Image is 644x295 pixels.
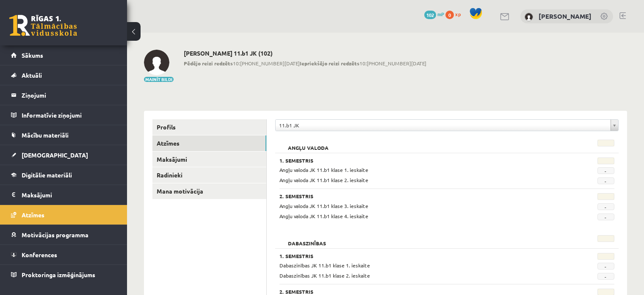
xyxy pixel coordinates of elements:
[11,205,116,225] a: Atzīmes
[152,119,266,135] a: Profils
[11,85,116,105] a: Ziņojumi
[22,51,43,59] span: Sākums
[279,235,334,244] h2: Dabaszinības
[539,12,591,20] a: [PERSON_NAME]
[525,13,533,21] img: Marta Broka
[22,251,57,258] span: Konferences
[279,289,556,295] h3: 2. Semestris
[11,145,116,165] a: [DEMOGRAPHIC_DATA]
[152,183,266,199] a: Mana motivācija
[424,11,444,17] a: 102 mP
[279,202,368,209] span: Angļu valoda JK 11.b1 klase 3. ieskaite
[184,60,233,67] b: Pēdējo reizi redzēts
[11,165,116,185] a: Digitālie materiāli
[279,166,368,173] span: Angļu valoda JK 11.b1 klase 1. ieskaite
[11,105,116,125] a: Informatīvie ziņojumi
[22,85,116,105] legend: Ziņojumi
[184,59,426,67] span: 10:[PHONE_NUMBER][DATE] 10:[PHONE_NUMBER][DATE]
[11,245,116,264] a: Konferences
[279,253,556,259] h3: 1. Semestris
[152,135,266,151] a: Atzīmes
[11,45,116,65] a: Sākums
[597,263,614,270] span: -
[144,50,169,75] img: Marta Broka
[279,120,607,131] span: 11.b1 JK
[152,167,266,183] a: Radinieki
[22,131,69,139] span: Mācību materiāli
[22,151,88,159] span: [DEMOGRAPHIC_DATA]
[11,65,116,85] a: Aktuāli
[11,265,116,284] a: Proktoringa izmēģinājums
[184,50,426,57] h2: [PERSON_NAME] 11.b1 JK (102)
[11,185,116,205] a: Maksājumi
[22,271,95,278] span: Proktoringa izmēģinājums
[22,231,88,239] span: Motivācijas programma
[11,225,116,244] a: Motivācijas programma
[22,105,116,125] legend: Informatīvie ziņojumi
[279,140,337,148] h2: Angļu valoda
[279,213,368,219] span: Angļu valoda JK 11.b1 klase 4. ieskaite
[279,193,556,199] h3: 2. Semestris
[424,11,436,19] span: 102
[597,167,614,174] span: -
[445,11,465,17] a: 0 xp
[22,185,116,205] legend: Maksājumi
[22,211,44,219] span: Atzīmes
[276,120,618,131] a: 11.b1 JK
[455,11,461,17] span: xp
[22,71,42,79] span: Aktuāli
[22,171,72,179] span: Digitālie materiāli
[144,77,174,82] button: Mainīt bildi
[300,60,359,67] b: Iepriekšējo reizi redzēts
[597,177,614,184] span: -
[437,11,444,17] span: mP
[279,157,556,163] h3: 1. Semestris
[597,214,614,220] span: -
[279,262,370,269] span: Dabaszinības JK 11.b1 klase 1. ieskaite
[445,11,454,19] span: 0
[9,15,77,36] a: Rīgas 1. Tālmācības vidusskola
[597,273,614,280] span: -
[279,177,368,183] span: Angļu valoda JK 11.b1 klase 2. ieskaite
[279,272,370,279] span: Dabaszinības JK 11.b1 klase 2. ieskaite
[152,152,266,167] a: Maksājumi
[597,203,614,210] span: -
[11,125,116,145] a: Mācību materiāli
